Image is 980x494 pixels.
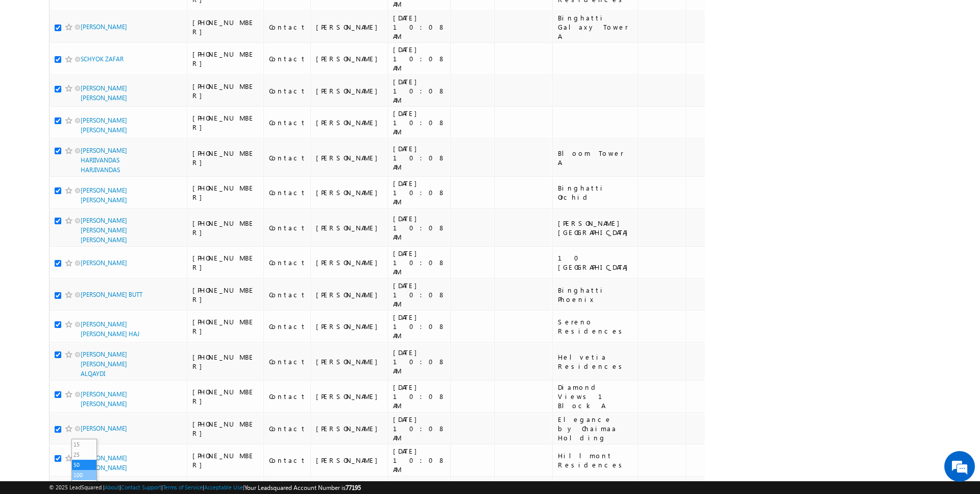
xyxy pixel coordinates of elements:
[269,322,306,331] div: Contact
[81,425,127,432] a: [PERSON_NAME]
[269,424,306,433] div: Contact
[192,113,259,132] div: [PHONE_NUMBER]
[393,77,446,105] div: [DATE] 10:08 AM
[192,253,259,272] div: [PHONE_NUMBER]
[269,223,306,232] div: Contact
[13,95,186,307] textarea: Type your message and hit 'Enter'
[558,219,633,237] div: [PERSON_NAME][GEOGRAPHIC_DATA]
[558,383,633,410] div: Diamond Views 1 Block A
[81,320,139,338] a: [PERSON_NAME] [PERSON_NAME] HAJ
[316,357,383,366] div: [PERSON_NAME]
[192,183,259,202] div: [PHONE_NUMBER]
[393,144,446,172] div: [DATE] 10:08 AM
[81,84,127,102] a: [PERSON_NAME] [PERSON_NAME]
[81,147,127,174] a: [PERSON_NAME] HARIIVANDAS HARJIVANDAS
[81,116,127,134] a: [PERSON_NAME] [PERSON_NAME]
[49,483,361,492] span: © 2025 LeadSquared | | | | |
[393,313,446,340] div: [DATE] 10:08 AM
[558,183,633,202] div: Binghatti Orchid
[269,153,306,162] div: Contact
[269,86,306,96] div: Contact
[81,186,127,204] a: [PERSON_NAME] [PERSON_NAME]
[192,419,259,438] div: [PHONE_NUMBER]
[139,315,185,328] em: Start Chat
[192,286,259,304] div: [PHONE_NUMBER]
[72,439,96,450] li: 15
[558,253,633,272] div: 10 [GEOGRAPHIC_DATA]
[558,451,633,469] div: Hillmont Residences
[269,456,306,465] div: Contact
[81,23,127,31] a: [PERSON_NAME]
[192,317,259,336] div: [PHONE_NUMBER]
[192,451,259,469] div: [PHONE_NUMBER]
[81,291,142,298] a: [PERSON_NAME] BUTT
[316,188,383,197] div: [PERSON_NAME]
[244,484,361,491] span: Your Leadsquared Account Number is
[81,454,127,472] a: [PERSON_NAME] [PERSON_NAME]
[558,149,633,167] div: Bloom Tower A
[72,470,96,480] li: 100
[316,290,383,299] div: [PERSON_NAME]
[81,390,127,408] a: [PERSON_NAME] [PERSON_NAME]
[558,415,633,442] div: Elegance by Chaimaa Holding
[269,118,306,127] div: Contact
[558,317,633,336] div: Sereno Residences
[17,54,43,67] img: d_60004797649_company_0_60004797649
[316,118,383,127] div: [PERSON_NAME]
[269,22,306,32] div: Contact
[53,54,171,67] div: Chat with us now
[192,50,259,68] div: [PHONE_NUMBER]
[192,352,259,371] div: [PHONE_NUMBER]
[81,217,127,244] a: [PERSON_NAME] [PERSON_NAME] [PERSON_NAME]
[393,179,446,206] div: [DATE] 10:08 AM
[163,484,203,490] a: Terms of Service
[316,456,383,465] div: [PERSON_NAME]
[393,249,446,276] div: [DATE] 10:08 AM
[558,286,633,304] div: Binghatti Phoenix
[269,290,306,299] div: Contact
[121,484,161,490] a: Contact Support
[192,219,259,237] div: [PHONE_NUMBER]
[393,45,446,73] div: [DATE] 10:08 AM
[393,214,446,242] div: [DATE] 10:08 AM
[81,259,127,267] a: [PERSON_NAME]
[393,446,446,474] div: [DATE] 10:08 AM
[105,484,119,490] a: About
[393,415,446,442] div: [DATE] 10:08 AM
[346,484,361,491] span: 77195
[393,281,446,309] div: [DATE] 10:08 AM
[316,392,383,401] div: [PERSON_NAME]
[81,55,124,63] a: SCHYOK ZAFAR
[72,480,96,490] li: 200
[316,424,383,433] div: [PERSON_NAME]
[316,86,383,96] div: [PERSON_NAME]
[269,392,306,401] div: Contact
[269,54,306,63] div: Contact
[558,13,633,41] div: Binghatti Galaxy Tower A
[558,352,633,371] div: Helvetia Residences
[316,22,383,32] div: [PERSON_NAME]
[72,460,96,470] li: 50
[81,350,127,378] a: [PERSON_NAME] [PERSON_NAME] ALQAYDI
[167,5,192,30] div: Minimize live chat window
[393,383,446,410] div: [DATE] 10:08 AM
[316,258,383,267] div: [PERSON_NAME]
[269,357,306,366] div: Contact
[316,54,383,63] div: [PERSON_NAME]
[316,153,383,162] div: [PERSON_NAME]
[269,188,306,197] div: Contact
[393,13,446,41] div: [DATE] 10:08 AM
[192,387,259,406] div: [PHONE_NUMBER]
[204,484,243,490] a: Acceptable Use
[393,348,446,375] div: [DATE] 10:08 AM
[316,322,383,331] div: [PERSON_NAME]
[192,149,259,167] div: [PHONE_NUMBER]
[192,18,259,36] div: [PHONE_NUMBER]
[393,109,446,136] div: [DATE] 10:08 AM
[72,450,96,460] li: 25
[316,223,383,232] div: [PERSON_NAME]
[192,82,259,100] div: [PHONE_NUMBER]
[269,258,306,267] div: Contact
